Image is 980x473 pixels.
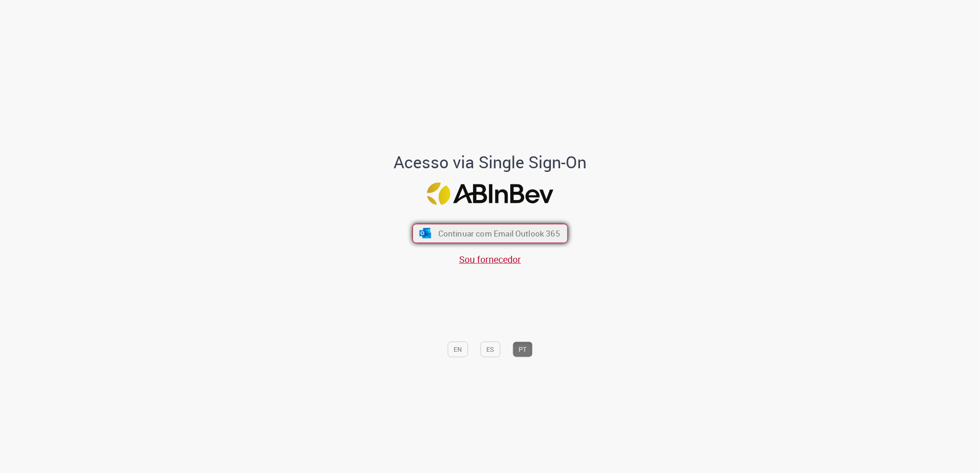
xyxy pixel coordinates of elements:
[427,183,553,205] img: Logo ABInBev
[362,153,618,171] h1: Acesso via Single Sign-On
[438,228,560,239] span: Continuar com Email Outlook 365
[412,224,568,243] button: ícone Azure/Microsoft 360 Continuar com Email Outlook 365
[513,342,532,357] button: PT
[459,253,521,265] a: Sou fornecedor
[448,342,468,357] button: EN
[418,228,432,238] img: ícone Azure/Microsoft 360
[480,342,500,357] button: ES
